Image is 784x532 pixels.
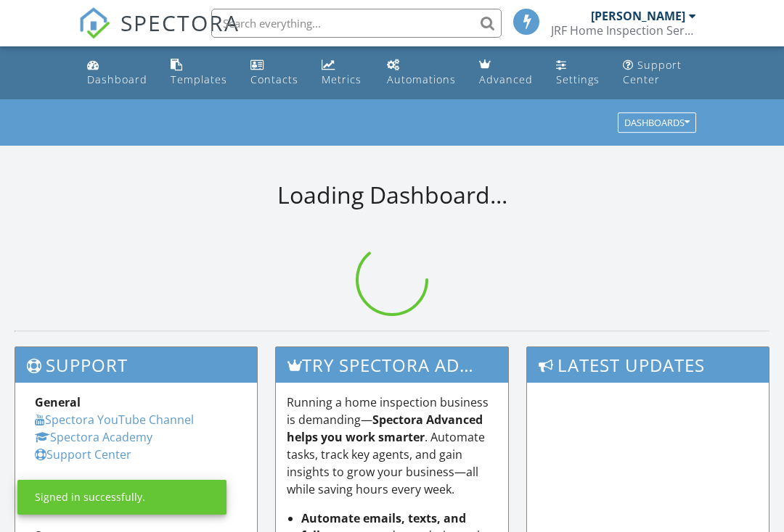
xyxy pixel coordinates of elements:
a: Advanced [473,52,539,93]
span: SPECTORA [121,7,240,38]
div: [PERSON_NAME] [591,9,685,23]
strong: General [35,394,81,410]
a: Automations (Basic) [381,52,462,93]
a: Spectora Academy [35,429,152,445]
input: Search everything... [211,9,502,38]
a: Settings [550,52,605,93]
a: Dashboard [81,52,153,93]
a: Spectora YouTube Channel [35,412,194,428]
div: Ask the community [35,478,237,495]
strong: Spectora Advanced helps you work smarter [287,412,483,445]
div: Signed in successfully. [35,490,145,504]
a: Support Center [35,446,131,462]
h3: Try spectora advanced [DATE] [276,347,509,383]
div: Automations [387,72,456,86]
a: Templates [165,52,233,93]
h3: Support [15,347,257,383]
div: Templates [171,72,227,86]
a: Metrics [316,52,369,93]
div: Settings [556,72,600,86]
button: Dashboards [618,113,696,133]
a: Contacts [245,52,304,93]
p: Running a home inspection business is demanding— . Automate tasks, track key agents, and gain ins... [287,394,498,498]
div: Support Center [623,58,682,86]
a: Support Center [617,52,703,93]
div: Dashboards [624,118,690,128]
div: Contacts [250,72,298,86]
div: Dashboard [87,72,147,86]
img: The Best Home Inspection Software - Spectora [78,7,110,39]
div: Advanced [479,72,533,86]
h3: Latest Updates [527,347,769,383]
div: JRF Home Inspection Service [551,23,696,38]
a: SPECTORA [78,20,240,50]
div: Metrics [322,72,362,86]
